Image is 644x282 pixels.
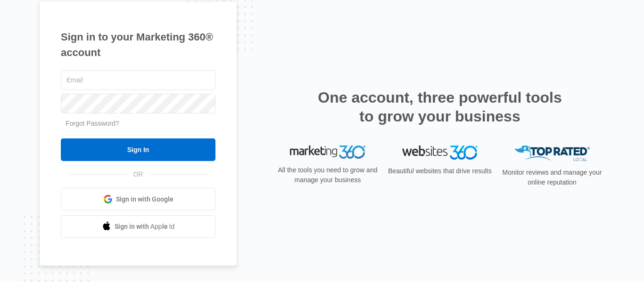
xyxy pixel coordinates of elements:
span: Sign in with Google [116,194,173,204]
span: Sign in with Apple Id [115,222,175,232]
img: Top Rated Local [514,145,590,161]
p: All the tools you need to grow and manage your business [275,165,380,185]
p: Monitor reviews and manage your online reputation [499,168,605,187]
a: Sign in with Apple Id [61,215,215,238]
h1: Sign in to your Marketing 360® account [61,29,215,60]
a: Forgot Password? [66,120,119,127]
img: Marketing 360 [290,145,365,159]
span: OR [127,169,150,179]
img: Websites 360 [402,145,478,159]
input: Sign In [61,138,215,161]
h2: One account, three powerful tools to grow your business [315,88,565,126]
p: Beautiful websites that drive results [387,166,493,176]
input: Email [61,70,215,90]
a: Sign in with Google [61,188,215,210]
